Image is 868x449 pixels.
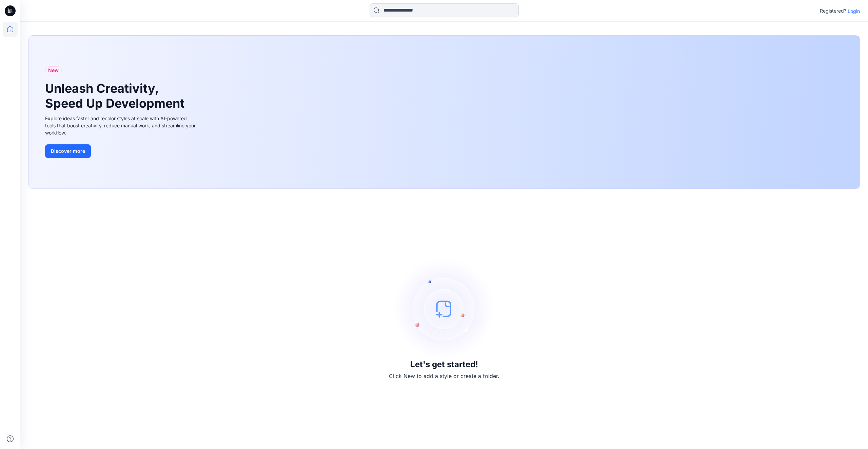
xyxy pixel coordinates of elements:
div: Explore ideas faster and recolor styles at scale with AI-powered tools that boost creativity, red... [45,115,198,136]
img: empty-state-image.svg [393,258,495,360]
span: New [48,66,59,74]
h3: Let's get started! [410,360,478,369]
a: Discover more [45,144,198,158]
p: Click New to add a style or create a folder. [389,372,499,380]
h1: Unleash Creativity, Speed Up Development [45,81,188,110]
p: Registered? [820,7,846,15]
button: Discover more [45,144,91,158]
p: Login [848,7,860,15]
